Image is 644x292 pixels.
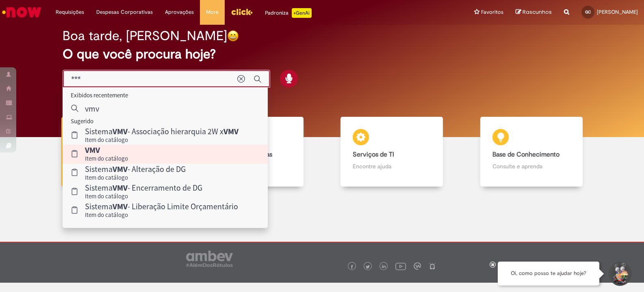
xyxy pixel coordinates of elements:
[429,262,436,270] img: logo_footer_naosei.png
[597,9,638,15] span: [PERSON_NAME]
[481,8,503,16] span: Favoritos
[353,150,394,159] b: Serviços de TI
[63,29,227,43] h2: Boa tarde, [PERSON_NAME]
[231,6,253,18] img: click_logo_yellow_360x200.png
[607,262,632,286] button: Iniciar Conversa de Suporte
[523,8,552,16] span: Rascunhos
[492,150,559,159] b: Base de Conhecimento
[498,262,599,286] div: Oi, como posso te ajudar hoje?
[265,8,312,18] div: Padroniza
[292,8,312,18] p: +GenAi
[56,8,84,16] span: Requisições
[43,117,182,187] a: Tirar dúvidas Tirar dúvidas com Lupi Assist e Gen Ai
[516,9,552,16] a: Rascunhos
[395,261,406,271] img: logo_footer_youtube.png
[414,262,421,270] img: logo_footer_workplace.png
[353,162,431,170] p: Encontre ajuda
[63,47,581,61] h2: O que você procura hoje?
[382,264,386,269] img: logo_footer_linkedin.png
[492,162,570,170] p: Consulte e aprenda
[350,265,354,269] img: logo_footer_facebook.png
[206,8,219,16] span: More
[96,8,153,16] span: Despesas Corporativas
[462,117,601,187] a: Base de Conhecimento Consulte e aprenda
[186,251,233,267] img: logo_footer_ambev_rotulo_gray.png
[165,8,194,16] span: Aprovações
[366,265,370,269] img: logo_footer_twitter.png
[227,30,239,42] img: happy-face.png
[322,117,462,187] a: Serviços de TI Encontre ajuda
[1,4,43,20] img: ServiceNow
[585,9,591,15] span: GC
[213,150,272,159] b: Catálogo de Ofertas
